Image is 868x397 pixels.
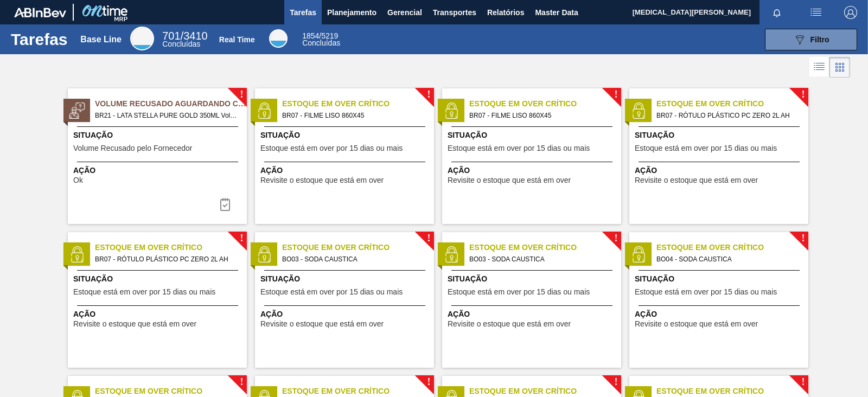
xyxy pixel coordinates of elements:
[801,378,805,386] span: !
[387,6,422,19] span: Gerencial
[302,39,340,47] span: Concluídas
[614,91,617,99] span: !
[95,98,247,110] span: Volume Recusado Aguardando Ciência
[614,378,617,386] span: !
[448,309,618,320] span: Ação
[448,130,618,141] span: Situação
[765,29,857,50] button: Filtro
[635,288,777,296] span: Estoque está em over por 15 dias ou mais
[630,103,647,119] img: status
[212,194,238,215] button: icon-task-complete
[635,176,758,184] span: Revisite o estoque que está em over
[260,176,384,184] span: Revisite o estoque que está em over
[130,27,154,50] div: Base Line
[290,6,316,19] span: Tarefas
[14,8,66,17] img: TNhmsLtSVTkK8tSr43FrP2fwEKptu5GPRR3wAAAABJRU5ErkJggg==
[809,57,829,78] div: Visão em Lista
[635,165,806,176] span: Ação
[269,29,288,48] div: Real Time
[469,98,621,110] span: Estoque em Over Crítico
[302,31,319,40] span: 1854
[469,110,612,121] span: BR07 - FILME LISO 860X45
[443,246,459,262] img: status
[256,246,272,262] img: status
[448,144,590,152] span: Estoque está em over por 15 dias ou mais
[427,378,430,386] span: !
[260,130,431,141] span: Situação
[801,234,805,242] span: !
[487,6,524,19] span: Relatórios
[73,309,244,320] span: Ação
[656,98,808,110] span: Estoque em Over Crítico
[448,165,618,176] span: Ação
[810,35,829,44] span: Filtro
[809,6,822,19] img: userActions
[80,35,122,44] div: Base Line
[11,33,68,46] h1: Tarefas
[73,273,244,285] span: Situação
[614,234,617,242] span: !
[448,320,571,328] span: Revisite o estoque que está em over
[282,110,425,121] span: BR07 - FILME LISO 860X45
[302,33,340,47] div: Real Time
[282,98,434,110] span: Estoque em Over Crítico
[448,288,590,296] span: Estoque está em over por 15 dias ou mais
[95,242,247,253] span: Estoque em Over Crítico
[327,6,376,19] span: Planejamento
[801,91,805,99] span: !
[260,320,384,328] span: Revisite o estoque que está em over
[656,110,800,121] span: BR07 - RÓTULO PLÁSTICO PC ZERO 2L AH
[635,144,777,152] span: Estoque está em over por 15 dias ou mais
[73,320,196,328] span: Revisite o estoque que está em over
[256,103,272,119] img: status
[635,273,806,285] span: Situação
[656,242,808,253] span: Estoque em Over Crítico
[240,234,243,242] span: !
[282,253,425,265] span: BO03 - SODA CAUSTICA
[635,309,806,320] span: Ação
[162,40,200,48] span: Concluídas
[162,30,180,42] span: 701
[469,242,621,253] span: Estoque em Over Crítico
[635,320,758,328] span: Revisite o estoque que está em over
[656,253,800,265] span: BO04 - SODA CAUSTICA
[240,91,243,99] span: !
[69,246,85,262] img: status
[73,144,192,152] span: Volume Recusado pelo Fornecedor
[260,144,403,152] span: Estoque está em over por 15 dias ou mais
[448,273,618,285] span: Situação
[219,198,232,211] img: icon-task-complete
[260,273,431,285] span: Situação
[427,234,430,242] span: !
[635,130,806,141] span: Situação
[219,35,255,44] div: Real Time
[260,165,431,176] span: Ação
[443,103,459,119] img: status
[162,30,207,42] span: / 3410
[73,130,244,141] span: Situação
[630,246,647,262] img: status
[73,288,215,296] span: Estoque está em over por 15 dias ou mais
[469,253,612,265] span: BO03 - SODA CAUSTICA
[162,31,207,48] div: Base Line
[95,253,238,265] span: BR07 - RÓTULO PLÁSTICO PC ZERO 2L AH
[260,288,403,296] span: Estoque está em over por 15 dias ou mais
[844,6,857,19] img: Logout
[656,386,808,397] span: Estoque em Over Crítico
[282,242,434,253] span: Estoque em Over Crítico
[240,378,243,386] span: !
[829,57,850,78] div: Visão em Cards
[469,386,621,397] span: Estoque em Over Crítico
[212,194,238,215] div: Completar tarefa: 29883979
[427,91,430,99] span: !
[759,5,794,20] button: Notificações
[73,176,83,184] span: Ok
[448,176,571,184] span: Revisite o estoque que está em over
[535,6,578,19] span: Master Data
[73,165,244,176] span: Ação
[69,103,85,119] img: status
[260,309,431,320] span: Ação
[95,110,238,121] span: BR21 - LATA STELLA PURE GOLD 350ML Volume - 618837
[282,386,434,397] span: Estoque em Over Crítico
[95,386,247,397] span: Estoque em Over Crítico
